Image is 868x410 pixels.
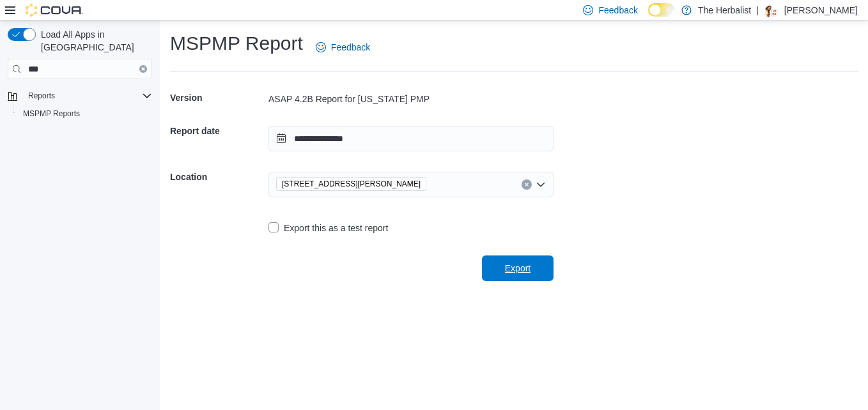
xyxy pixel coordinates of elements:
p: | [756,3,759,18]
div: Mayra Robinson [764,3,779,18]
span: Reports [28,91,55,101]
span: Feedback [331,41,370,54]
button: Clear input [139,65,147,73]
h5: Location [170,164,266,190]
span: Load All Apps in [GEOGRAPHIC_DATA] [36,28,152,54]
span: 2520 Denny Ave [276,177,426,191]
input: Dark Mode [648,3,675,17]
button: Reports [3,87,157,105]
div: ASAP 4.2B Report for [US_STATE] PMP [268,93,554,105]
button: Clear input [522,179,532,190]
nav: Complex example [8,82,152,156]
span: Export [505,262,531,275]
span: Reports [23,88,152,103]
input: Press the down key to open a popover containing a calendar. [268,126,554,151]
span: Feedback [598,4,637,17]
span: [STREET_ADDRESS][PERSON_NAME] [282,178,421,190]
a: MSPMP Reports [18,106,85,121]
img: Cova [26,4,83,17]
p: The Herbalist [698,3,751,18]
p: [PERSON_NAME] [784,3,858,18]
label: Export this as a test report [268,220,388,236]
h5: Version [170,85,266,110]
a: Feedback [311,34,375,60]
span: Dark Mode [648,17,649,17]
button: Reports [23,88,60,103]
span: MSPMP Reports [23,109,80,119]
h5: Report date [170,118,266,144]
button: MSPMP Reports [13,105,157,123]
button: Open list of options [536,179,546,190]
input: Accessible screen reader label [431,177,433,192]
h1: MSPMP Report [170,31,303,56]
button: Export [482,255,554,281]
span: MSPMP Reports [18,106,152,121]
